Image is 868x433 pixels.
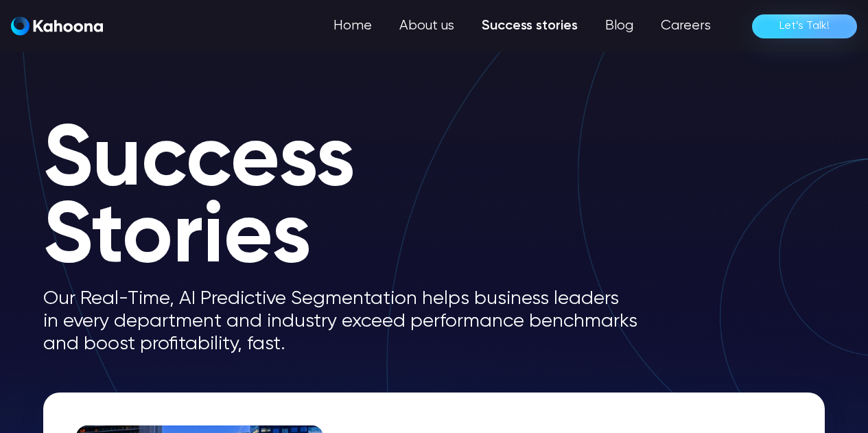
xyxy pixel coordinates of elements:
[11,16,103,36] img: Kahoona logo white
[43,288,661,355] p: Our Real-Time, AI Predictive Segmentation helps business leaders in every department and industry...
[591,12,647,40] a: Blog
[647,12,725,40] a: Careers
[320,12,386,40] a: Home
[779,15,830,37] div: Let’s Talk!
[386,12,468,40] a: About us
[11,16,103,36] a: home
[752,14,857,38] a: Let’s Talk!
[468,12,591,40] a: Success stories
[43,124,661,277] h1: Success Stories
